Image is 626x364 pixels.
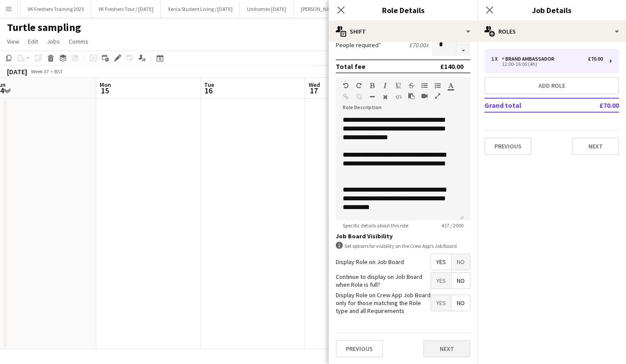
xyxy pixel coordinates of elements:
button: Next [423,340,470,357]
button: Previous [484,137,532,155]
label: Display Role on Job Board [336,258,404,266]
button: [PERSON_NAME]'s Whip / [DATE] [294,0,379,17]
span: Wed [309,81,320,89]
div: 12:00-16:00 (4h) [491,62,603,66]
span: No [452,254,470,270]
button: Italic [382,82,388,89]
h3: Job Board Visibility [336,232,470,240]
span: 16 [203,86,214,96]
div: BST [54,68,63,75]
span: Mon [100,81,111,89]
button: Unihomes [DATE] [240,0,294,17]
span: Jobs [47,38,60,45]
span: Yes [431,295,451,311]
button: Ordered List [435,82,441,89]
label: Display Role on Crew App Job Board only for those matching the Role type and all Requirements [336,291,431,315]
button: Horizontal Line [369,93,375,100]
h3: Role Details [329,4,477,16]
button: Previous [336,340,383,357]
span: No [452,273,470,288]
span: Specific details about this role [336,222,415,229]
div: Brand Ambassador [502,56,558,62]
h1: Turtle sampling [7,21,81,34]
button: Next [572,137,619,155]
div: £70.00 x [409,41,428,49]
span: Week 37 [29,68,51,75]
td: £70.00 [572,98,619,112]
div: Shift [329,21,477,42]
td: Grand total [484,98,572,112]
span: Yes [431,254,451,270]
button: Paste as plain text [408,93,414,100]
button: Text Color [448,82,454,89]
span: 417 / 2000 [435,222,470,229]
div: Roles [477,21,626,42]
button: VK Freshers Training 2025 [21,0,91,17]
button: Fullscreen [435,93,441,100]
h3: Job Details [477,4,626,16]
span: View [7,38,19,45]
span: Edit [28,38,38,45]
button: Undo [343,82,349,89]
button: Insert video [421,93,428,100]
button: Xenia Student Living / [DATE] [161,0,240,17]
a: Comms [65,36,92,47]
span: 17 [307,86,320,96]
span: 15 [98,86,111,96]
button: HTML Code [395,93,401,100]
button: VK Freshers Tour / [DATE] [91,0,161,17]
a: View [3,36,23,47]
div: Total fee [336,62,365,71]
button: Clear Formatting [382,93,388,100]
a: Edit [24,36,42,47]
label: People required [336,41,381,49]
div: 1 x [491,56,502,62]
span: No [452,295,470,311]
button: Add role [484,77,619,94]
span: Comms [69,38,88,45]
a: Jobs [43,36,63,47]
span: Tue [204,81,214,89]
div: [DATE] [7,67,27,76]
button: Decrease [456,45,470,56]
label: Continue to display on Job Board when Role is full? [336,273,431,288]
div: Set options for visibility on the Crew App’s Job Board [336,242,470,250]
button: Underline [395,82,401,89]
div: £70.00 [588,56,603,62]
button: Unordered List [421,82,428,89]
span: Yes [431,273,451,288]
div: £140.00 [440,62,463,71]
button: Redo [356,82,362,89]
button: Strikethrough [408,82,414,89]
button: Bold [369,82,375,89]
